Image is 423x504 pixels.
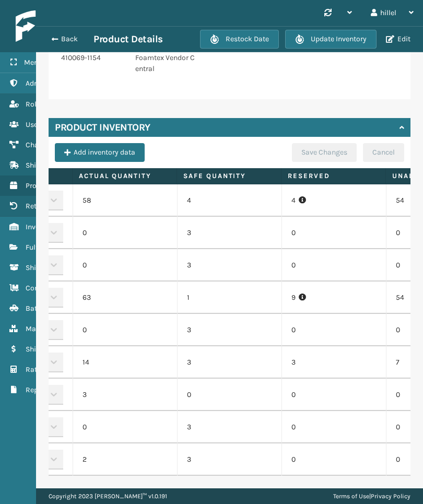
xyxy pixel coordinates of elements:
td: 2 [73,443,177,476]
h4: Product Inventory [55,121,150,134]
span: Shipment Cost [26,345,74,354]
p: 0 [291,454,377,465]
p: 0 [291,325,377,335]
p: 0 [291,228,377,238]
span: Channels [26,140,56,149]
td: 0 [73,249,177,282]
td: 0 [73,411,177,443]
button: Save Changes [292,143,357,162]
a: Privacy Policy [371,493,410,500]
td: 0 [73,217,177,249]
span: Users [26,120,44,129]
td: 58 [73,184,177,217]
span: Roles [26,100,44,109]
span: Marketplace Orders [26,324,90,333]
span: Fulfillment Orders [26,243,85,252]
p: 0 [291,390,377,400]
span: Reports [26,385,51,394]
td: 3 [73,379,177,411]
td: 4 [177,184,281,217]
div: | [333,488,410,504]
p: 0 [291,260,377,271]
td: 3 [177,217,281,249]
p: 3 [291,357,377,368]
span: Administration [26,79,75,88]
td: 3 [177,443,281,476]
button: Back [45,34,93,44]
span: Menu [24,58,42,67]
button: Restock Date [200,30,279,49]
span: Products [26,181,55,190]
label: Actual Quantity [79,171,170,181]
p: Foamtex Vendor Central [135,52,197,74]
td: 0 [73,314,177,346]
button: Add inventory data [55,143,145,162]
a: Terms of Use [333,493,369,500]
td: 3 [177,314,281,346]
button: Edit [383,34,414,44]
button: Cancel [363,143,404,162]
td: 3 [177,346,281,379]
td: 63 [73,282,177,314]
td: 3 [177,249,281,282]
span: Batches [26,304,52,313]
td: 1 [177,282,281,314]
span: Rate Calculator [26,365,77,374]
p: 0 [291,422,377,432]
button: Update Inventory [285,30,377,49]
span: Return Addresses [26,202,83,210]
p: 410069-1154 [61,52,123,63]
label: Reserved [288,171,379,181]
p: 9 [291,292,377,303]
span: Containers [26,284,62,292]
td: 14 [73,346,177,379]
img: logo [16,10,115,42]
h3: Product Details [93,33,163,45]
label: Safe Quantity [183,171,275,181]
span: Shipping Carriers [26,161,83,170]
td: 3 [177,411,281,443]
span: Inventory [26,222,56,231]
span: Shipment Status [26,263,80,272]
p: 4 [291,195,377,206]
td: 0 [177,379,281,411]
p: Copyright 2023 [PERSON_NAME]™ v 1.0.191 [49,488,167,504]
